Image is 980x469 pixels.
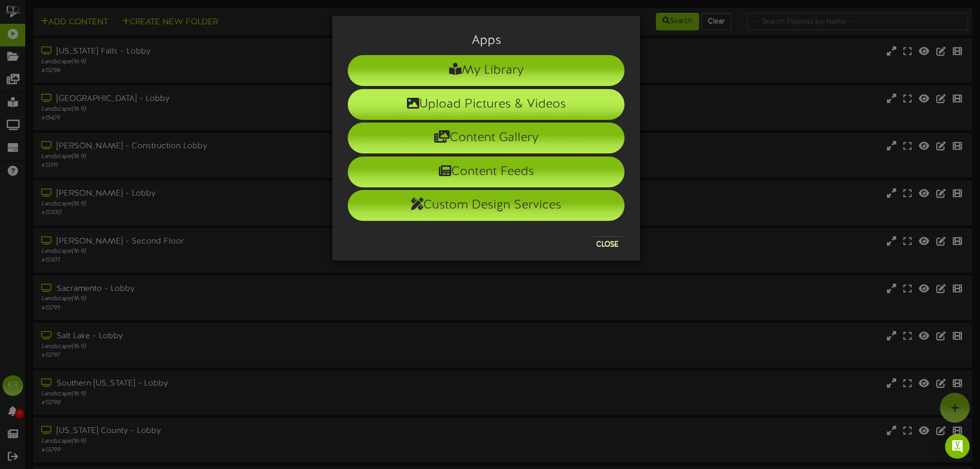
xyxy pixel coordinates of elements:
[348,34,625,47] h3: Apps
[945,434,970,459] div: Open Intercom Messenger
[348,157,625,187] li: Content Feeds
[348,123,625,153] li: Content Gallery
[590,236,625,253] button: Close
[348,89,625,120] li: Upload Pictures & Videos
[348,190,625,221] li: Custom Design Services
[348,55,625,86] li: My Library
